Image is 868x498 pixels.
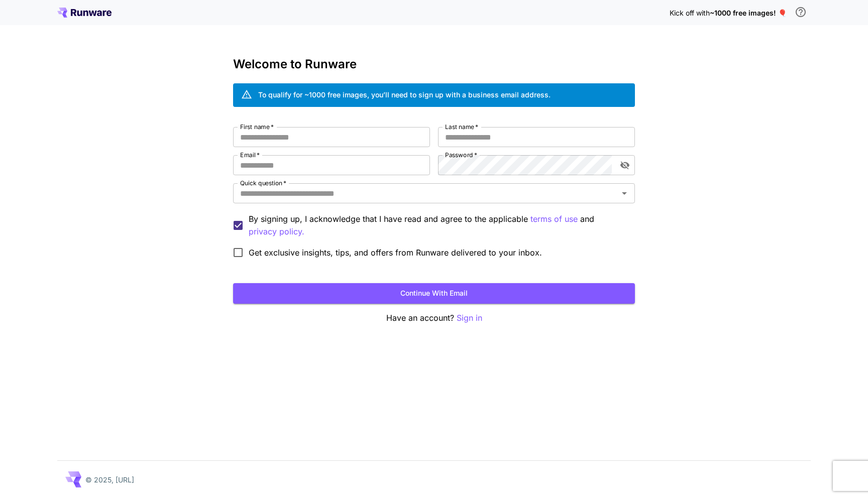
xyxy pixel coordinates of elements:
button: In order to qualify for free credit, you need to sign up with a business email address and click ... [791,2,811,22]
span: Get exclusive insights, tips, and offers from Runware delivered to your inbox. [249,246,542,259]
p: © 2025, [URL] [85,474,134,485]
p: privacy policy. [249,225,304,238]
label: Quick question [240,179,286,187]
p: Have an account? [233,312,635,324]
button: toggle password visibility [616,156,634,174]
span: Kick off with [670,9,710,17]
label: Last name [445,122,478,131]
p: terms of use [530,213,578,225]
span: ~1000 free images! 🎈 [710,9,787,17]
label: First name [240,122,274,131]
label: Password [445,151,477,159]
h3: Welcome to Runware [233,57,635,71]
button: By signing up, I acknowledge that I have read and agree to the applicable terms of use and [249,225,304,238]
button: Open [617,186,631,200]
div: To qualify for ~1000 free images, you’ll need to sign up with a business email address. [258,89,551,100]
label: Email [240,151,260,159]
button: By signing up, I acknowledge that I have read and agree to the applicable and privacy policy. [530,213,578,225]
p: By signing up, I acknowledge that I have read and agree to the applicable and [249,213,627,238]
button: Sign in [457,312,482,324]
button: Continue with email [233,283,635,304]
